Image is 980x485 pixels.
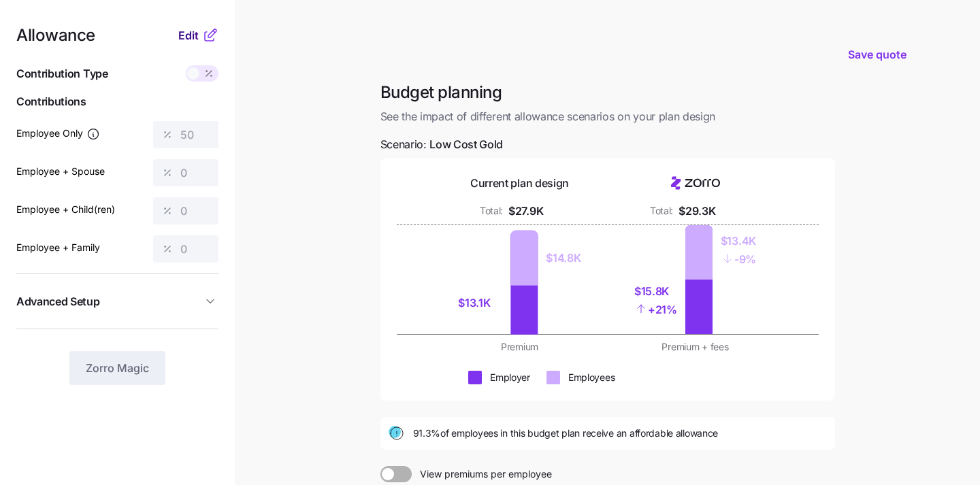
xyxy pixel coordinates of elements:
[546,250,581,267] div: $14.8K
[16,65,108,82] span: Contribution Type
[429,136,503,153] span: Low Cost Gold
[16,202,115,217] label: Employee + Child(ren)
[16,164,105,179] label: Employee + Spouse
[634,300,677,318] div: + 21%
[440,340,600,354] div: Premium
[16,240,100,255] label: Employee + Family
[16,293,100,310] span: Advanced Setup
[490,371,530,384] div: Employer
[16,285,218,318] button: Advanced Setup
[848,46,906,63] span: Save quote
[470,175,569,192] div: Current plan design
[721,233,756,250] div: $13.4K
[837,35,917,73] button: Save quote
[679,203,715,220] div: $29.3K
[616,340,775,354] div: Premium + fees
[178,27,199,44] span: Edit
[412,466,552,482] span: View premiums per employee
[413,427,719,440] span: 91.3% of employees in this budget plan receive an affordable allowance
[634,283,677,300] div: $15.8K
[380,82,835,103] h1: Budget planning
[16,126,100,141] label: Employee Only
[380,108,835,125] span: See the impact of different allowance scenarios on your plan design
[568,371,615,384] div: Employees
[480,204,503,218] div: Total:
[721,250,756,268] div: - 9%
[16,93,218,110] span: Contributions
[458,295,502,312] div: $13.1K
[380,136,504,153] span: Scenario:
[178,27,202,44] button: Edit
[16,27,95,44] span: Allowance
[508,203,543,220] div: $27.9K
[69,351,165,385] button: Zorro Magic
[86,360,149,376] span: Zorro Magic
[650,204,673,218] div: Total:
